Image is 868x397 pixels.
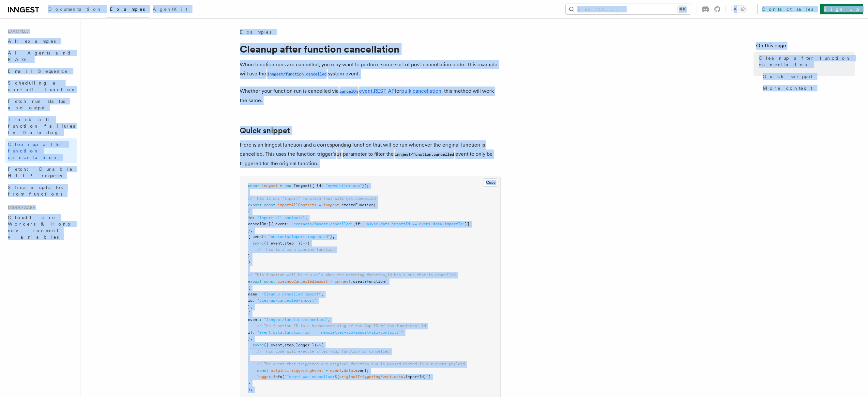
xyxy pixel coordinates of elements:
span: Examples [110,7,145,12]
span: } [248,336,250,341]
span: [{ event [268,222,287,226]
span: { [307,241,310,246]
span: , [294,343,296,347]
span: : [321,183,323,188]
a: Email Sequence [5,65,77,77]
span: data [394,374,403,379]
span: = [326,368,328,373]
span: Examples [5,29,29,34]
span: ( [385,279,387,284]
span: .importId [403,374,424,379]
span: More context [763,85,812,91]
span: ({ id [310,183,321,188]
span: = [280,183,282,188]
span: } [248,254,250,258]
span: => [316,343,321,347]
span: cleanupCancelledImport [278,279,328,284]
span: // The event that triggered our original function run is passed nested in our event payload [257,362,465,366]
a: Quick snippet [240,126,290,135]
span: , [250,336,252,341]
a: Scheduling a one-off function [5,77,77,95]
span: Documentation [48,7,102,12]
span: } [248,381,250,386]
span: ( [373,203,376,207]
a: bulk cancellation [401,88,441,94]
span: // The function ID is a hyphenated slug of the App ID w/ the functions" id [257,324,426,328]
a: Fetch run status and output [5,95,77,114]
span: export [248,203,262,207]
span: "contacts/import.requested" [268,234,330,239]
span: step }) [284,241,303,246]
a: inngest/function.cancelled [266,71,328,77]
span: "Cleanup cancelled import" [262,292,321,296]
span: : [252,330,255,335]
span: data [344,368,353,373]
a: Examples [106,2,149,18]
span: : [360,222,362,226]
span: if [355,222,360,226]
span: "async.data.importId == event.data.importId" [364,222,465,226]
a: cancelOnevent [339,88,373,94]
span: . [342,368,344,373]
a: Quick snippet [760,71,855,82]
kbd: ⌘K [678,6,687,12]
span: ) [248,260,250,264]
span: { [321,343,323,347]
span: Cleanup after function cancellation [759,55,855,68]
span: ( [282,374,284,379]
span: // This is a long running function [257,247,335,252]
a: Cleanup after function cancellation [756,52,855,71]
span: Cleanup after function cancellation [8,142,64,160]
span: logger }) [296,343,316,347]
span: "newsletter-app" [326,183,362,188]
span: "event.data.function_id == 'newsletter-app-import-all-contacts'" [257,330,403,335]
span: } [424,374,426,379]
span: } [248,305,250,309]
span: : [259,317,262,322]
span: step [284,343,294,347]
span: if [248,330,252,335]
span: Track all function failures in Datadog [8,117,75,135]
span: , [282,241,284,246]
span: Middleware [5,205,35,210]
p: Here is an Inngest function and a corresponding function that will be run whenever the original f... [240,140,501,168]
span: : [266,222,268,226]
span: . [392,374,394,379]
span: , [305,215,307,220]
code: cancelOn [339,89,359,94]
span: importAllContacts [278,203,316,207]
a: Track all function failures in Datadog [5,114,77,138]
span: inngest [323,203,339,207]
span: originalTriggeringEvent [271,368,323,373]
p: Whether your function run is cancelled via , or , this method will work the same. [240,87,501,105]
span: "contacts/import.cancelled" [291,222,353,226]
span: Email Sequence [8,69,68,74]
a: Fetch: Durable HTTP requests [5,163,77,182]
span: id [248,215,252,220]
span: = [330,279,332,284]
a: All examples [5,35,77,47]
span: "import-all-contacts" [257,215,305,220]
span: "cleanup-cancelled-import" [257,298,316,303]
span: => [303,241,307,246]
h4: On this page [756,42,855,52]
span: async [252,343,264,347]
span: } [330,234,332,239]
span: , [250,305,252,309]
span: export [248,279,262,284]
span: inngest [335,279,351,284]
span: , [250,228,252,233]
span: Fetch: Durable HTTP requests [8,167,73,178]
span: : [287,222,289,226]
span: originalTriggeringEvent [339,374,392,379]
a: Stream updates from functions [5,182,77,200]
span: ) [428,374,431,379]
span: `Import was cancelled: [284,374,335,379]
span: ({ event [264,241,282,246]
span: }] [465,222,469,226]
button: Copy [483,178,498,187]
button: Toggle dark mode [731,5,747,13]
span: logger [257,374,271,379]
span: event [248,317,259,322]
span: const [257,368,268,373]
